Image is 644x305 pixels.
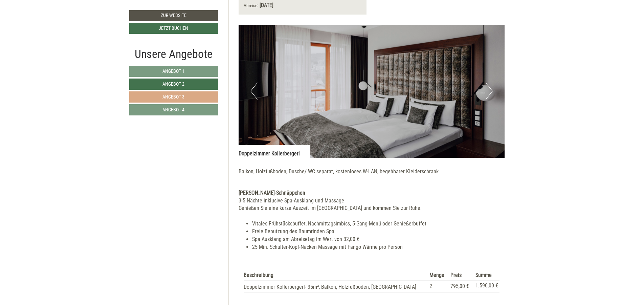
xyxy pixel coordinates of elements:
button: Next [486,83,493,100]
div: 3-5 Nächte inklusive Spa-Ausklang und Massage Genießen Sie eine kurze Auszeit im [GEOGRAPHIC_DATA... [239,197,505,213]
th: Menge [427,270,448,281]
small: Abreise: [244,3,258,8]
span: Angebot 3 [162,94,184,100]
p: Balkon, Holzfußboden, Dusche/ WC separat, kostenloses W-LAN, begehbarer Kleiderschrank [239,168,505,176]
a: Zur Website [129,10,218,21]
li: Spa Ausklang am Abreisetag im Wert von 32,00 € [252,236,505,243]
th: Beschreibung [244,270,427,281]
th: Preis [448,270,473,281]
li: Freie Benutzung des Baumrinden Spa [252,228,505,236]
div: [PERSON_NAME]-Schnäppchen [239,189,505,197]
img: image [239,25,505,158]
div: Unsere Angebote [129,46,218,62]
span: Angebot 2 [162,81,184,87]
a: Jetzt buchen [129,23,218,34]
td: Doppelzimmer Kollerbergerl- 35m², Balkon, Holzfußboden, [GEOGRAPHIC_DATA] [244,281,427,293]
span: 795,00 € [450,283,469,289]
button: Previous [250,83,258,100]
td: 1.590,00 € [473,281,499,293]
td: 2 [427,281,448,293]
li: Vitales Frühstücksbuffet, Nachmittagsimbiss, 5-Gang-Menü oder Genießerbuffet [252,220,505,228]
span: Angebot 4 [162,107,184,112]
li: 25 Min. Schulter-Kopf-Nacken Massage mit Fango Wärme pro Person [252,243,505,251]
th: Summe [473,270,499,281]
div: Doppelzimmer Kollerbergerl [239,145,310,158]
span: Angebot 1 [162,68,184,74]
b: [DATE] [260,2,273,8]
